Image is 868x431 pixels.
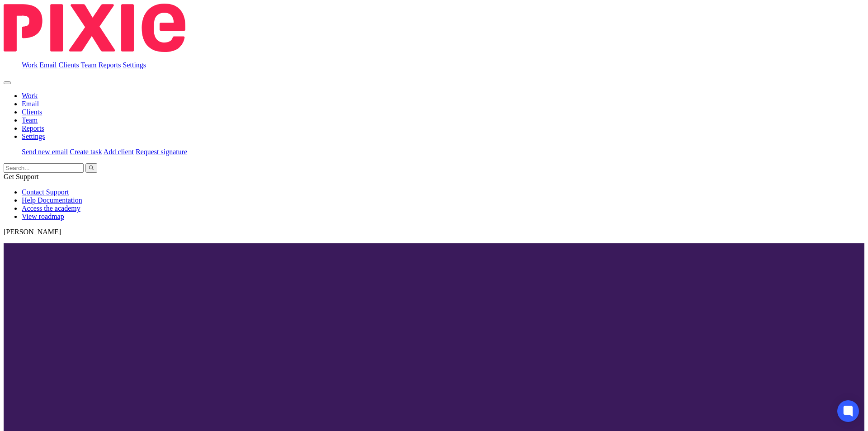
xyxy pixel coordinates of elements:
[104,148,134,156] a: Add client
[22,204,80,212] a: Access the academy
[4,163,84,173] input: Search
[80,61,96,69] a: Team
[22,133,45,140] a: Settings
[22,116,38,124] a: Team
[22,124,44,132] a: Reports
[136,148,187,156] a: Request signature
[39,61,57,69] a: Email
[22,148,68,156] a: Send new email
[22,108,42,116] a: Clients
[99,61,121,69] a: Reports
[123,61,146,69] a: Settings
[22,196,82,204] a: Help Documentation
[22,92,38,99] a: Work
[4,173,39,180] span: Get Support
[58,61,79,69] a: Clients
[4,4,185,52] img: Pixie
[4,228,864,236] p: [PERSON_NAME]
[22,100,39,108] a: Email
[85,163,97,173] button: Search
[70,148,102,156] a: Create task
[22,61,38,69] a: Work
[22,188,69,196] a: Contact Support
[22,213,64,220] a: View roadmap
